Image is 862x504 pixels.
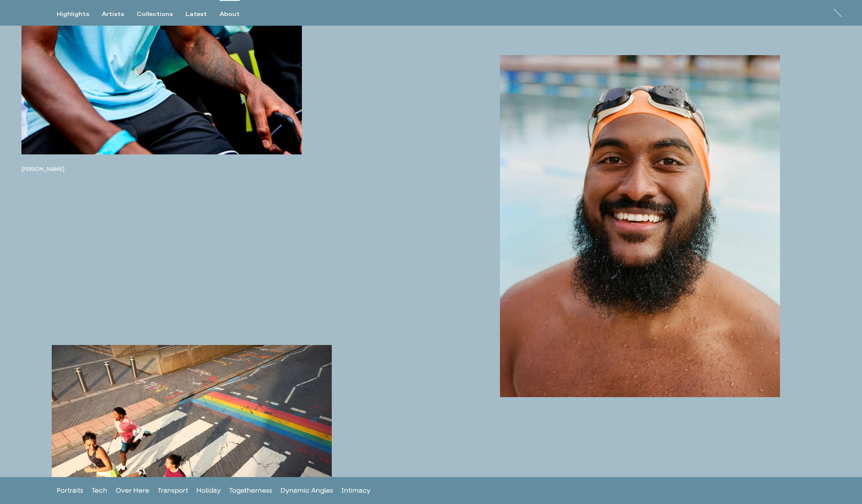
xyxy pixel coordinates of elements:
[137,11,185,18] button: Collections
[219,11,252,18] button: About
[185,11,207,18] div: Latest
[57,11,89,18] div: Highlights
[280,486,333,494] a: Dynamic Angles
[196,486,221,494] a: Holiday
[229,486,272,494] a: Togetherness
[102,11,124,18] div: Artists
[158,486,188,494] a: Transport
[116,486,149,494] a: Over Here
[92,486,107,494] a: Tech
[57,486,83,494] a: Portraits
[57,11,102,18] button: Highlights
[185,11,219,18] button: Latest
[137,11,173,18] div: Collections
[21,166,301,172] h3: [PERSON_NAME]
[219,11,240,18] div: About
[341,486,370,494] a: Intimacy
[102,11,137,18] button: Artists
